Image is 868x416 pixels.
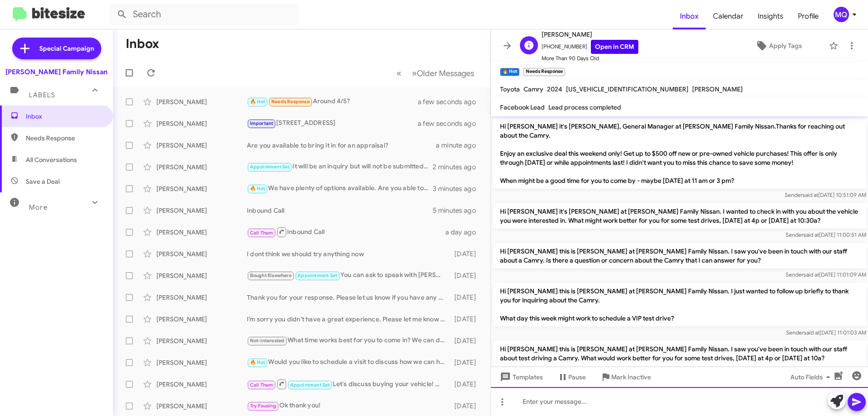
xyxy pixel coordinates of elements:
[500,85,520,93] span: Toyota
[250,338,285,344] span: Not-Interested
[493,118,866,189] p: Hi [PERSON_NAME] it's [PERSON_NAME], General Manager at [PERSON_NAME] Family Nissan.Thanks for re...
[297,273,337,278] span: Appointment Set
[542,29,638,40] span: [PERSON_NAME]
[611,369,651,385] span: Mark Inactive
[706,3,750,29] a: Calendar
[783,369,841,385] button: Auto Fields
[803,271,819,278] span: said at
[436,141,483,150] div: a minute ago
[692,85,743,93] span: [PERSON_NAME]
[500,68,519,76] small: 🔥 Hot
[156,293,247,302] div: [PERSON_NAME]
[450,358,483,367] div: [DATE]
[429,119,483,128] div: a few seconds ago
[156,97,247,106] div: [PERSON_NAME]
[450,380,483,389] div: [DATE]
[498,369,543,385] span: Templates
[5,67,108,77] div: [PERSON_NAME] Family Nissan
[247,335,450,346] div: What time works best for you to come in? We can discuss purchasing your vehicle and explore all y...
[247,206,433,215] div: Inbound Call
[156,228,247,237] div: [PERSON_NAME]
[391,64,407,82] button: Previous
[39,44,94,53] span: Special Campaign
[26,134,103,143] span: Needs Response
[250,186,265,191] span: 🔥 Hot
[156,249,247,258] div: [PERSON_NAME]
[29,91,55,99] span: Labels
[250,164,290,170] span: Appointment Set
[804,329,820,336] span: said at
[26,177,60,186] span: Save a Deal
[26,155,77,164] span: All Conversations
[396,67,401,79] span: «
[412,67,417,79] span: »
[791,3,826,29] a: Profile
[247,96,429,107] div: Around 4/5?
[433,206,483,215] div: 5 minutes ago
[750,3,791,29] a: Insights
[156,271,247,280] div: [PERSON_NAME]
[542,40,638,54] span: [PHONE_NUMBER]
[247,293,450,302] div: Thank you for your response. Please let us know if you have any questions or concerns in the mean...
[247,357,450,368] div: Would you like to schedule a visit to discuss how we can help with your vehicle?
[547,85,562,93] span: 2024
[803,231,819,238] span: said at
[450,271,483,280] div: [DATE]
[429,97,483,106] div: a few seconds ago
[392,64,480,82] nav: Page navigation example
[732,38,825,54] button: Apply Tags
[524,85,543,93] span: Camry
[109,4,299,25] input: Search
[500,103,545,111] span: Facebook Lead
[156,315,247,324] div: [PERSON_NAME]
[802,191,818,198] span: said at
[450,402,483,411] div: [DATE]
[250,273,292,278] span: Bought Elsewhere
[247,226,445,238] div: Inbound Call
[250,403,276,409] span: Try Pausing
[250,382,274,388] span: Call Them
[593,369,658,385] button: Mark Inactive
[156,402,247,411] div: [PERSON_NAME]
[247,378,450,390] div: Let's discuss buying your vehicle! When would be a good time for you to come by the dealership? W...
[493,243,866,268] p: Hi [PERSON_NAME] this is [PERSON_NAME] at [PERSON_NAME] Family Nissan. I saw you've been in touch...
[271,99,310,105] span: Needs Response
[156,336,247,345] div: [PERSON_NAME]
[250,359,265,365] span: 🔥 Hot
[786,271,866,278] span: Sender [DATE] 11:01:09 AM
[250,99,265,105] span: 🔥 Hot
[247,249,450,258] div: I dont think we should try anything now
[493,341,866,366] p: Hi [PERSON_NAME] this is [PERSON_NAME] at [PERSON_NAME] Family Nissan. I saw you've been in touch...
[156,358,247,367] div: [PERSON_NAME]
[834,7,849,22] div: MQ
[550,369,593,385] button: Pause
[12,38,101,59] a: Special Campaign
[786,231,866,238] span: Sender [DATE] 11:00:51 AM
[493,283,866,326] p: Hi [PERSON_NAME] this is [PERSON_NAME] at [PERSON_NAME] Family Nissan. I just wanted to follow up...
[29,203,47,211] span: More
[566,85,689,93] span: [US_VEHICLE_IDENTIFICATION_NUMBER]
[785,191,866,198] span: Sender [DATE] 10:51:09 AM
[433,184,483,193] div: 3 minutes ago
[568,369,586,385] span: Pause
[769,38,802,54] span: Apply Tags
[493,203,866,229] p: Hi [PERSON_NAME] it's [PERSON_NAME] at [PERSON_NAME] Family Nissan. I wanted to check in with you...
[247,141,436,150] div: Are you available to bring it in for an appraisal?
[247,162,433,172] div: It will be an inquiry but will not be submitted to any banks until we agree on numbers.
[786,329,866,336] span: Sender [DATE] 11:01:03 AM
[445,228,483,237] div: a day ago
[826,7,858,22] button: MQ
[406,64,480,82] button: Next
[548,103,621,111] span: Lead process completed
[156,119,247,128] div: [PERSON_NAME]
[450,293,483,302] div: [DATE]
[673,3,706,29] span: Inbox
[523,68,565,76] small: Needs Response
[450,315,483,324] div: [DATE]
[156,141,247,150] div: [PERSON_NAME]
[250,230,274,236] span: Call Them
[247,270,450,281] div: You can ask to speak with [PERSON_NAME] or [PERSON_NAME]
